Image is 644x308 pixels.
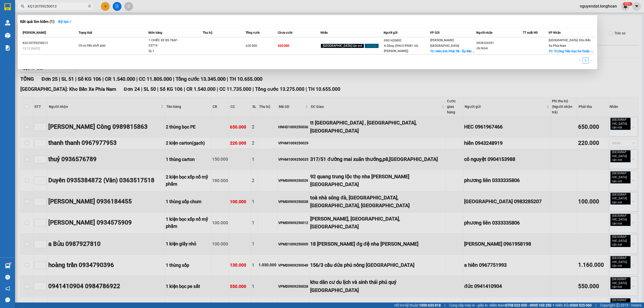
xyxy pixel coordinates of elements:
span: Trạng thái [78,31,92,34]
span: VP Gửi [430,31,439,34]
span: Người gửi [384,31,397,34]
img: solution-icon [5,45,10,51]
div: 0901420892 [384,38,430,43]
span: Nhãn [320,31,328,34]
span: [PERSON_NAME] : [GEOGRAPHIC_DATA] [430,38,459,48]
img: warehouse-icon [5,20,10,25]
li: Previous Page [577,58,583,64]
span: [GEOGRAPHIC_DATA]: Kho Bến Xe Phía Nam [549,38,591,48]
div: 0938326591 [476,40,522,46]
span: Món hàng [148,31,162,34]
span: down [68,20,72,23]
span: 15:12 [DATE] [23,47,40,50]
div: chị Năm [476,46,522,51]
span: Người nhận [476,31,493,34]
span: Chưa cước [278,31,293,34]
span: left [578,59,581,62]
div: 1 CHIẾC XE BS 78AF-03714 [149,38,186,49]
div: KQ120709250013 [23,40,77,46]
img: warehouse-icon [5,33,10,38]
span: message [5,297,10,302]
button: left [577,58,583,64]
li: 1 [583,58,589,64]
img: warehouse-icon [5,263,10,269]
span: right [590,59,593,62]
span: [GEOGRAPHIC_DATA] tận nơi [321,44,364,48]
span: TT xuất HĐ [523,31,538,34]
sup: 1 [10,262,11,264]
span: 620.000 [246,44,257,48]
div: Chưa điều phối giao [78,43,116,49]
span: TC: Trường Tiểu Học Đa Thiện -... [549,50,594,53]
h3: Kết quả tìm kiếm ( 1 ) [20,19,54,24]
span: 620.000 [278,44,289,48]
span: question-circle [5,275,10,280]
div: A Dũng (0963199081 chị [PERSON_NAME]) [384,43,430,54]
span: search [21,5,24,8]
li: Next Page [589,58,595,64]
input: Tìm tên, số ĐT hoặc mã đơn [28,4,87,9]
span: TC: Hẻm Sơn Phát Tài - Ấp Bến ... [430,50,475,53]
span: notification [5,286,10,291]
span: [PERSON_NAME] [23,31,46,34]
div: SL: 1 [149,49,186,54]
strong: Bộ lọc [58,20,72,24]
span: VP Nhận [548,31,561,34]
span: Tổng cước [246,31,260,34]
span: close-circle [88,5,91,8]
span: Xe máy [365,44,379,48]
button: Bộ lọcdown [54,18,76,26]
span: Thu hộ [203,31,212,34]
button: right [589,58,595,64]
img: logo-vxr [4,3,11,11]
a: 1 [583,58,588,63]
span: close-circle [88,4,91,9]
